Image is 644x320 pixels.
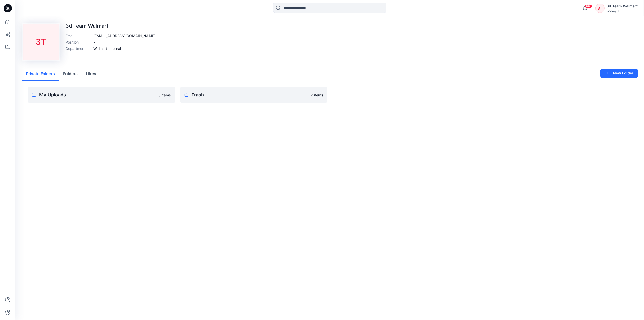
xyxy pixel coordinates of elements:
[39,91,155,98] p: My Uploads
[22,68,59,81] button: Private Folders
[93,39,95,45] p: -
[93,33,155,38] p: [EMAIL_ADDRESS][DOMAIN_NAME]
[65,39,91,45] p: Position :
[82,68,100,81] button: Likes
[65,46,91,51] p: Department :
[28,87,175,103] a: My Uploads6 items
[192,91,308,98] p: Trash
[65,33,91,38] p: Email :
[607,9,638,13] div: Walmart
[180,87,327,103] a: Trash2 items
[595,4,605,13] div: 3T
[59,68,82,81] button: Folders
[159,92,171,98] p: 6 items
[23,24,59,60] div: 3T
[607,3,638,9] div: 3d Team Walmart
[311,92,323,98] p: 2 items
[585,4,592,9] span: 99+
[93,46,121,51] p: Walmart Internal
[65,23,155,29] p: 3d Team Walmart
[600,69,638,78] button: New Folder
